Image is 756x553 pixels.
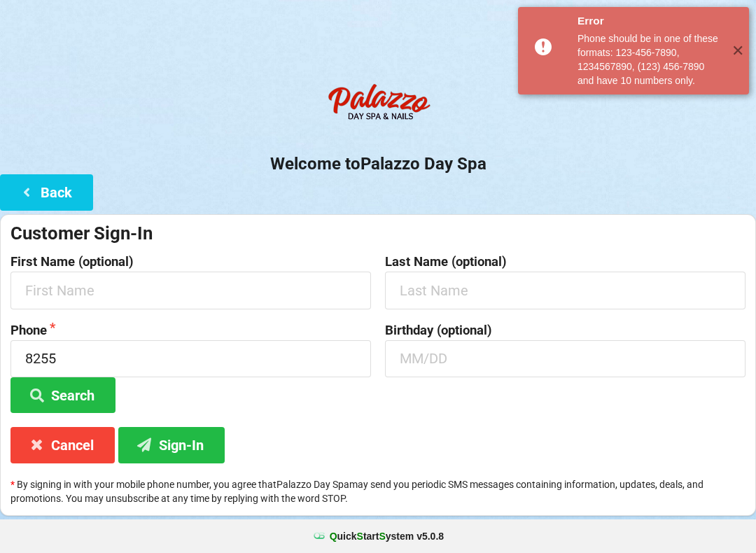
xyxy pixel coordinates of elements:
[10,340,371,377] input: 1234567890
[330,531,337,542] span: Q
[385,272,745,309] input: Last Name
[577,31,721,87] div: Phone should be in one of these formats: 123-456-7890, 1234567890, (123) 456-7890 and have 10 num...
[379,531,385,542] span: S
[10,427,115,463] button: Cancel
[330,529,444,543] b: uick tart ystem v 5.0.8
[385,255,745,269] label: Last Name (optional)
[10,323,371,337] label: Phone
[385,323,745,337] label: Birthday (optional)
[357,531,363,542] span: S
[10,272,371,309] input: First Name
[10,477,745,505] p: By signing in with your mobile phone number, you agree that Palazzo Day Spa may send you periodic...
[10,255,371,269] label: First Name (optional)
[10,222,745,245] div: Customer Sign-In
[312,529,326,543] img: favicon.ico
[577,14,721,28] div: Error
[385,340,745,377] input: MM/DD
[118,427,225,463] button: Sign-In
[10,377,115,413] button: Search
[322,76,434,132] img: PalazzoDaySpaNails-Logo.png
